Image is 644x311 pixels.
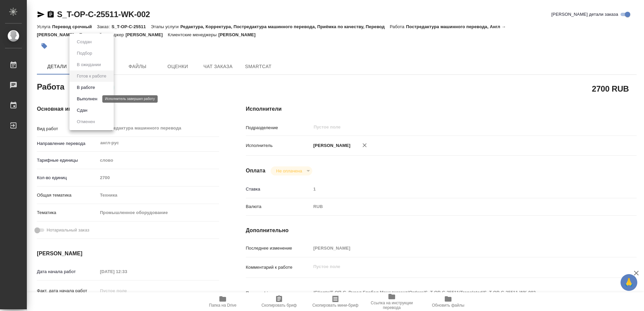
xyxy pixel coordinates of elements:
[75,107,89,114] button: Сдан
[75,84,97,91] button: В работе
[75,50,94,57] button: Подбор
[75,95,99,103] button: Выполнен
[75,72,108,80] button: Готов к работе
[75,61,103,68] button: В ожидании
[75,118,97,125] button: Отменен
[75,38,94,46] button: Создан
